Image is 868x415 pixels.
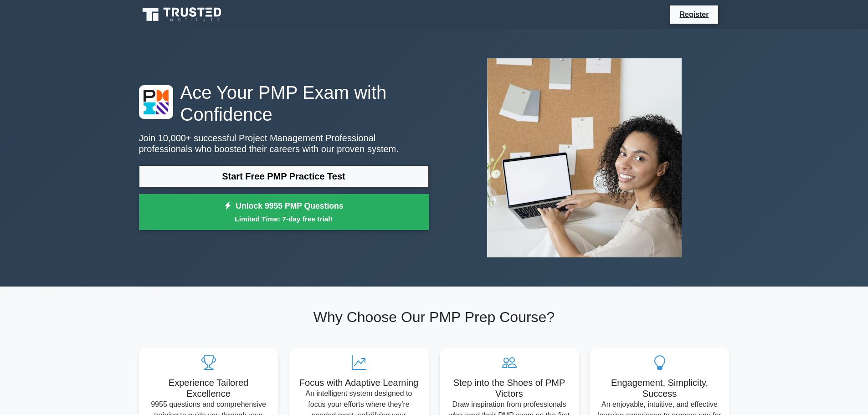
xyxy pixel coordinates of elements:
a: Register [674,9,714,20]
small: Limited Time: 7-day free trial! [150,214,417,224]
h1: Ace Your PMP Exam with Confidence [139,82,429,125]
a: Start Free PMP Practice Test [139,165,429,187]
h5: Focus with Adaptive Learning [297,377,421,388]
h5: Experience Tailored Excellence [146,377,271,399]
h5: Engagement, Simplicity, Success [597,377,722,399]
h2: Why Choose Our PMP Prep Course? [139,308,729,326]
p: Join 10,000+ successful Project Management Professional professionals who boosted their careers w... [139,133,429,154]
h5: Step into the Shoes of PMP Victors [447,377,572,399]
a: Unlock 9955 PMP QuestionsLimited Time: 7-day free trial! [139,194,429,231]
